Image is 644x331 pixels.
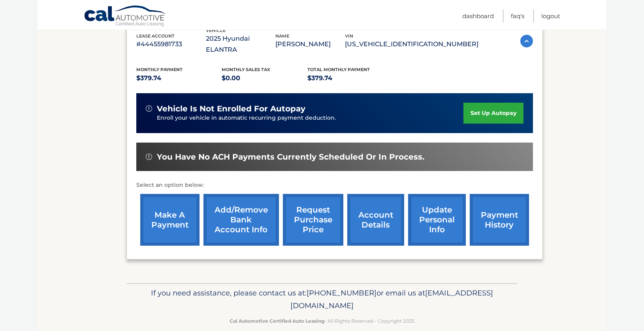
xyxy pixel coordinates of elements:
span: [EMAIL_ADDRESS][DOMAIN_NAME] [290,288,493,310]
p: 2025 Hyundai ELANTRA [206,33,275,55]
span: You have no ACH payments currently scheduled or in process. [157,152,424,162]
img: alert-white.svg [146,105,152,112]
span: vehicle [206,28,226,33]
p: Select an option below: [136,181,533,190]
p: If you need assistance, please contact us at: or email us at [132,287,512,312]
p: - All Rights Reserved - Copyright 2025 [132,317,512,325]
a: make a payment [140,194,200,246]
a: update personal info [408,194,466,246]
p: #44455981733 [136,39,206,50]
span: Monthly Payment [136,67,183,72]
p: Enroll your vehicle in automatic recurring payment deduction. [157,114,463,122]
a: request purchase price [283,194,343,246]
span: [PHONE_NUMBER] [307,288,377,297]
a: FAQ's [511,9,524,23]
span: name [275,33,289,39]
p: [PERSON_NAME] [275,39,345,50]
a: Add/Remove bank account info [203,194,279,246]
a: account details [347,194,404,246]
a: Dashboard [462,9,494,23]
span: Total Monthly Payment [307,67,370,72]
a: Cal Automotive [84,5,167,28]
p: $379.74 [307,73,393,84]
span: Monthly sales Tax [222,67,271,72]
p: $0.00 [222,73,308,84]
img: alert-white.svg [146,154,152,160]
img: accordion-active.svg [520,35,533,47]
a: Logout [541,9,560,23]
span: lease account [136,33,175,39]
p: [US_VEHICLE_IDENTIFICATION_NUMBER] [345,39,478,50]
a: set up autopay [463,103,523,124]
p: $379.74 [136,73,222,84]
span: vehicle is not enrolled for autopay [157,104,305,114]
span: vin [345,33,353,39]
a: payment history [470,194,529,246]
strong: Cal Automotive Certified Auto Leasing [230,318,324,324]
